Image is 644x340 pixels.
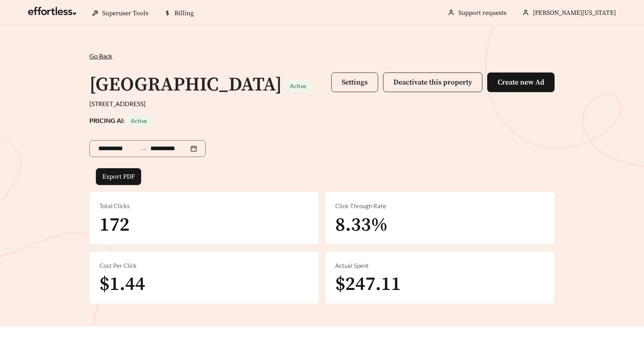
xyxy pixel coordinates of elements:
[335,213,388,237] span: 8.33%
[335,272,401,296] span: $247.11
[140,145,147,153] span: swap-right
[335,201,545,211] div: Click-Through Rate
[102,9,148,17] span: Superuser Tools
[383,72,482,92] button: Deactivate this property
[342,78,368,87] span: Settings
[102,172,135,181] span: Export PDF
[89,52,112,60] span: Go Back
[335,261,545,270] div: Actual Spent
[498,78,544,87] span: Create new Ad
[89,117,152,124] strong: PRICING AI:
[99,272,145,296] span: $1.44
[458,9,506,17] a: Support requests
[96,168,141,185] button: Export PDF
[487,72,555,92] button: Create new Ad
[174,9,194,17] span: Billing
[99,213,130,237] span: 172
[140,145,147,152] span: to
[89,99,555,109] div: [STREET_ADDRESS]
[99,261,309,270] div: Cost Per Click
[89,73,282,97] h1: [GEOGRAPHIC_DATA]
[331,72,378,92] button: Settings
[131,117,147,124] span: Active
[393,78,472,87] span: Deactivate this property
[99,201,309,211] div: Total Clicks
[533,9,616,17] span: [PERSON_NAME][US_STATE]
[290,82,306,89] span: Active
